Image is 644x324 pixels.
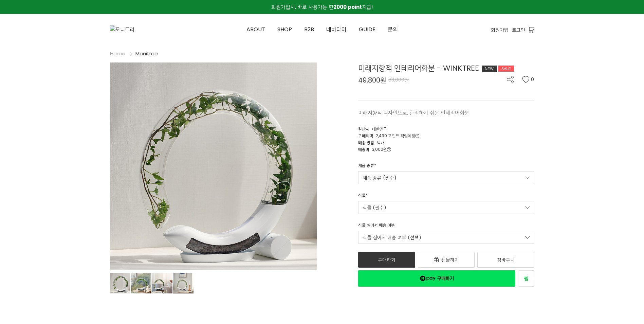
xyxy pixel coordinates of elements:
[326,25,347,33] span: 네버다이
[441,256,459,263] span: 선물하기
[271,14,298,45] a: SHOP
[491,26,509,34] a: 회원가입
[358,162,376,171] div: 제품 종류
[377,140,384,145] span: 택배
[304,25,314,33] span: B2B
[498,66,514,72] div: SALE
[358,192,368,201] div: 식물
[372,126,387,132] span: 대한민국
[376,133,419,139] span: 2,490 포인트 적립예정
[277,25,292,33] span: SHOP
[388,25,398,33] span: 문의
[388,76,409,83] span: 83,000원
[358,140,374,145] span: 배송 방법
[477,252,534,268] a: 장바구니
[382,14,404,45] a: 문의
[512,26,525,34] a: 로그인
[358,252,415,268] a: 구매하기
[358,270,515,287] a: 새창
[358,133,373,139] span: 구매혜택
[518,270,534,287] a: 새창
[358,231,534,244] a: 식물 심어서 배송 여부 (선택)
[358,109,534,117] p: 미래지향적 디자인으로, 관리하기 쉬운 인테리어화분
[333,3,362,11] strong: 2000 point
[358,126,369,132] span: 원산지
[246,25,265,33] span: ABOUT
[359,25,375,33] span: GUIDE
[271,3,373,11] span: 회원가입시, 바로 사용가능 한 지급!
[358,146,369,152] span: 배송비
[298,14,320,45] a: B2B
[482,66,497,72] div: NEW
[320,14,353,45] a: 네버다이
[358,171,534,184] a: 제품 종류 (필수)
[135,50,158,57] a: Monitree
[358,77,386,84] span: 49,800원
[110,50,125,57] a: Home
[531,76,534,83] span: 0
[358,62,534,74] div: 미래지향적 인테리어화분 - WINKTREE
[372,146,391,152] span: 3,000원
[358,222,395,231] div: 식물 심어서 배송 여부
[240,14,271,45] a: ABOUT
[358,201,534,214] a: 식물 (필수)
[522,76,534,83] button: 0
[418,252,475,268] a: 선물하기
[353,14,382,45] a: GUIDE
